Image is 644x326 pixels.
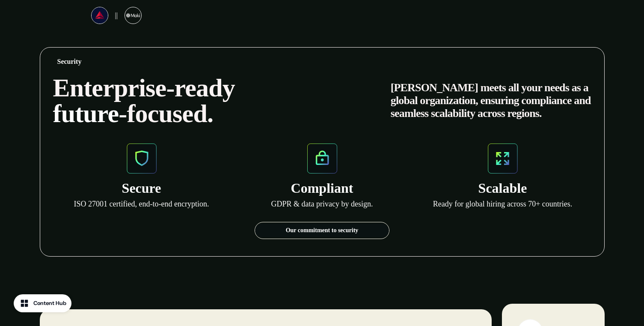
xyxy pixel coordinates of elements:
[255,224,389,237] a: Our commitment to security
[234,198,411,210] p: GDPR & data privacy by design.
[115,10,118,21] p: ||
[57,58,82,65] strong: Security
[53,99,119,128] strong: future
[14,294,71,312] button: Content Hub
[291,180,353,196] strong: Compliant
[122,180,161,196] strong: Secure
[119,99,213,128] strong: -focused.
[414,198,591,210] p: Ready for global hiring across 70+ countries.
[53,198,230,210] p: ISO 27001 certified, end-to-end encryption.
[478,180,527,196] strong: Scalable
[33,299,66,308] div: Content Hub
[53,74,235,102] strong: Enterprise-ready
[391,81,591,120] p: [PERSON_NAME] meets all your needs as a global organization, ensuring compliance and seamless sca...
